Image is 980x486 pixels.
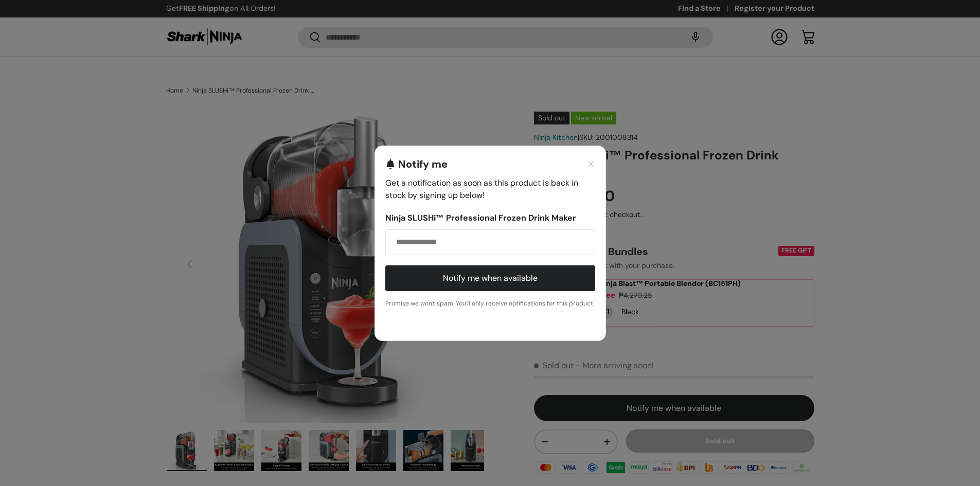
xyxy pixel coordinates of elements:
[385,177,595,202] p: Get a notification as soon as this product is back in stock by signing up below!
[587,160,595,168] button: Close modal
[385,299,595,308] div: Promise we won't spam. You'll only receive notifications for this product.
[398,156,448,172] h2: Notify me
[385,159,396,169] img: Notification bell icon
[385,265,595,291] button: Notify me when available
[385,212,595,224] p: Ninja SLUSHi™ Professional Frozen Drink Maker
